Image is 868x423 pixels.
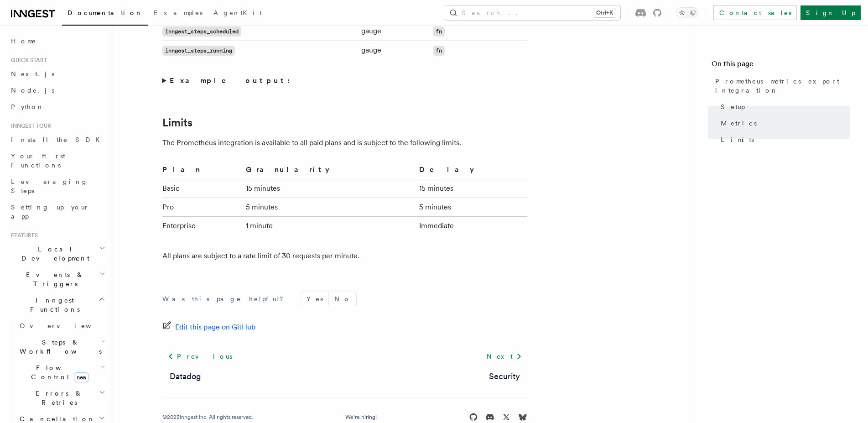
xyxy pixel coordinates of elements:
[11,70,54,78] span: Next.js
[676,7,698,18] button: Toggle dark mode
[721,135,754,144] span: Limits
[162,116,192,129] a: Limits
[433,26,445,37] code: fn
[717,131,850,148] a: Limits
[7,148,107,173] a: Your first Functions
[358,41,429,60] td: gauge
[7,245,99,263] span: Local Development
[16,338,102,356] span: Steps & Workflows
[7,270,99,288] span: Events & Triggers
[11,136,105,143] span: Install the SDK
[7,131,107,148] a: Install the SDK
[7,173,107,199] a: Leveraging Steps
[162,217,243,235] td: Enterprise
[433,46,445,56] code: fn
[16,389,99,407] span: Errors & Retries
[242,179,416,198] td: 15 minutes
[7,232,38,239] span: Features
[148,3,208,25] a: Examples
[162,250,527,262] p: All plans are subject to a rate limit of 30 requests per minute.
[74,372,89,382] span: new
[712,73,850,99] a: Prometheus metrics export integration
[62,3,148,26] a: Documentation
[16,363,100,381] span: Flow Control
[162,179,243,198] td: Basic
[11,37,36,46] span: Home
[7,122,51,130] span: Inngest tour
[7,99,107,115] a: Python
[7,57,47,64] span: Quick start
[416,179,527,198] td: 15 minutes
[717,99,850,115] a: Setup
[175,321,256,334] span: Edit this page on GitHub
[16,318,107,334] a: Overview
[721,119,757,128] span: Metrics
[7,199,107,225] a: Setting up your app
[594,8,615,17] kbd: Ctrl+K
[715,77,850,95] span: Prometheus metrics export integration
[7,33,107,49] a: Home
[162,74,527,87] summary: Example output:
[68,9,143,16] span: Documentation
[162,198,243,217] td: Pro
[713,5,797,20] a: Contact sales
[7,82,107,99] a: Node.js
[416,198,527,217] td: 5 minutes
[16,334,107,360] button: Steps & Workflows
[242,164,416,179] th: Granularity
[162,164,243,179] th: Plan
[481,348,527,365] a: Next
[213,9,262,16] span: AgentKit
[11,178,88,194] span: Leveraging Steps
[7,66,107,82] a: Next.js
[208,3,267,25] a: AgentKit
[170,76,295,85] strong: Example output:
[162,136,527,149] p: The Prometheus integration is available to all paid plans and is subject to the following limits.
[11,152,65,169] span: Your first Functions
[242,198,416,217] td: 5 minutes
[7,296,99,314] span: Inngest Functions
[345,413,377,421] a: We're hiring!
[11,87,54,94] span: Node.js
[162,348,238,365] a: Previous
[16,360,107,385] button: Flow Controlnew
[358,22,429,41] td: gauge
[301,292,328,306] button: Yes
[7,266,107,292] button: Events & Triggers
[445,5,620,20] button: Search...Ctrl+K
[721,102,745,111] span: Setup
[712,58,850,73] h4: On this page
[489,370,520,383] a: Security
[242,217,416,235] td: 1 minute
[416,217,527,235] td: Immediate
[162,321,256,334] a: Edit this page on GitHub
[416,164,527,179] th: Delay
[7,241,107,266] button: Local Development
[717,115,850,131] a: Metrics
[162,26,241,37] code: inngest_steps_scheduled
[162,413,253,421] div: © 2025 Inngest Inc. All rights reserved.
[7,292,107,318] button: Inngest Functions
[329,292,356,306] button: No
[16,385,107,411] button: Errors & Retries
[11,103,44,110] span: Python
[162,294,290,303] p: Was this page helpful?
[170,370,201,383] a: Datadog
[800,5,861,20] a: Sign Up
[11,204,89,220] span: Setting up your app
[162,46,235,56] code: inngest_steps_running
[20,322,114,329] span: Overview
[154,9,203,16] span: Examples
